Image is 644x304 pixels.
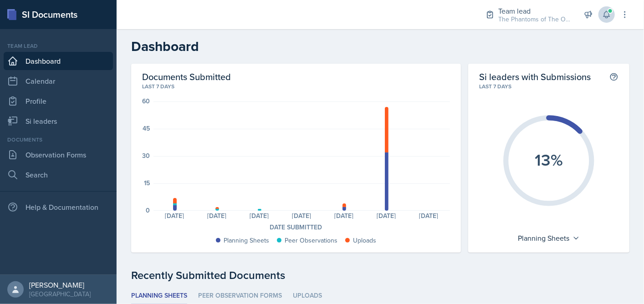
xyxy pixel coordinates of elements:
h2: Documents Submitted [142,71,450,82]
a: Observation Forms [4,146,113,164]
div: Recently Submitted Documents [131,267,629,284]
div: Uploads [353,236,377,245]
div: [DATE] [365,213,408,219]
div: Last 7 days [142,82,450,91]
a: Calendar [4,72,113,90]
div: [DATE] [408,213,450,219]
div: [DATE] [238,213,281,219]
div: Team lead [498,5,571,16]
div: Help & Documentation [4,198,113,216]
div: Peer Observations [285,236,338,245]
div: 0 [146,207,150,213]
div: Last 7 days [479,82,618,91]
div: [DATE] [281,213,323,219]
div: Date Submitted [142,223,450,232]
div: [PERSON_NAME] [29,280,91,289]
a: Search [4,166,113,184]
div: [DATE] [153,213,196,219]
a: Dashboard [4,52,113,70]
div: 60 [142,98,150,104]
div: [DATE] [196,213,238,219]
div: Planning Sheets [224,236,270,245]
div: Documents [4,136,113,144]
div: [GEOGRAPHIC_DATA] [29,289,91,299]
div: Planning Sheets [514,231,584,245]
h2: Si leaders with Submissions [479,71,591,82]
div: [DATE] [323,213,365,219]
text: 13% [535,148,563,172]
h2: Dashboard [131,38,629,55]
a: Si leaders [4,112,113,130]
a: Profile [4,92,113,110]
div: 45 [143,125,150,132]
div: 15 [144,180,150,186]
div: 30 [142,152,150,159]
div: The Phantoms of The Opera / Fall 2025 [498,15,571,24]
div: Team lead [4,42,113,50]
